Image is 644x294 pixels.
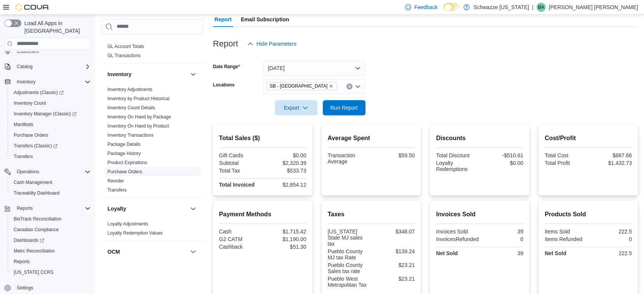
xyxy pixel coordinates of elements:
span: Loyalty Adjustments [107,221,148,227]
span: Inventory Count [14,100,46,106]
button: Finance [189,27,198,36]
div: Brandon Allen Benoit [537,3,546,12]
span: [US_STATE] CCRS [14,269,53,275]
div: InvoicesRefunded [436,236,479,242]
span: Canadian Compliance [14,227,59,233]
a: Package Details [107,142,141,147]
div: $1,432.73 [590,160,632,166]
button: Inventory [189,70,198,79]
a: [US_STATE] CCRS [11,268,56,277]
h2: Cost/Profit [545,134,632,143]
h2: Taxes [328,210,415,219]
a: Loyalty Adjustments [107,221,148,227]
span: Inventory by Product Historical [107,96,170,102]
a: Manifests [11,120,36,129]
span: BA [538,3,544,12]
span: Canadian Compliance [11,225,91,234]
div: $533.73 [264,168,306,174]
p: [PERSON_NAME] [PERSON_NAME] [549,3,638,12]
a: Cash Management [11,178,55,187]
div: Loyalty Redemptions [436,160,478,172]
button: Catalog [14,62,35,71]
button: OCM [189,247,198,256]
a: Loyalty Redemption Values [107,230,163,236]
span: Dashboards [11,236,91,245]
span: Purchase Orders [11,131,91,140]
a: Traceabilty Dashboard [11,189,62,198]
h3: Loyalty [107,205,126,213]
div: $0.00 [264,152,306,158]
button: Purchase Orders [8,130,94,141]
button: Inventory [107,70,187,78]
span: Package History [107,150,141,157]
a: Inventory Transactions [107,133,154,138]
h2: Invoices Sold [436,210,523,219]
span: Export [279,100,313,115]
strong: Net Sold [545,250,566,256]
span: Transfers (Classic) [11,141,91,150]
p: Schwazze [US_STATE] [473,3,529,12]
span: BioTrack Reconciliation [11,214,91,224]
span: Operations [17,169,39,175]
div: Total Cost [545,152,586,158]
span: Purchase Orders [14,132,48,138]
a: Inventory On Hand by Product [107,123,169,129]
button: Operations [2,166,94,177]
button: Customers [2,46,94,57]
a: Inventory Count Details [107,105,155,110]
span: Transfers [11,152,91,161]
div: Invoices Sold [436,228,478,235]
span: Hide Parameters [256,40,296,48]
div: $23.21 [373,262,415,268]
button: Transfers [8,151,94,162]
div: Subtotal [219,160,261,166]
button: Catalog [2,61,94,72]
span: Settings [14,283,91,292]
h3: OCM [107,248,120,256]
a: Reorder [107,178,124,184]
div: Finance [101,42,204,63]
span: BioTrack Reconciliation [14,216,61,222]
button: Remove SB - Pueblo West from selection in this group [329,84,333,88]
h2: Payment Methods [219,210,306,219]
button: Loyalty [189,204,198,213]
a: Transfers (Classic) [8,141,94,151]
a: BioTrack Reconciliation [11,214,64,224]
span: SB - Pueblo West [266,82,337,90]
span: Purchase Orders [107,169,142,175]
span: Inventory On Hand by Package [107,114,171,120]
span: Catalog [14,62,91,71]
span: Operations [14,167,91,176]
h3: Report [213,39,238,48]
div: $348.07 [373,228,415,235]
div: Items Sold [545,228,586,235]
a: GL Transactions [107,53,141,58]
span: Customers [14,46,91,56]
a: Settings [14,283,36,292]
button: Settings [2,282,94,293]
strong: Net Sold [436,250,458,256]
button: [US_STATE] CCRS [8,267,94,278]
a: GL Account Totals [107,44,144,49]
span: Reorder [107,178,124,184]
div: Loyalty [101,219,204,241]
span: Report [215,12,232,27]
div: Items Refunded [545,236,586,242]
div: Total Discount [436,152,478,158]
a: Transfers (Classic) [11,141,61,150]
button: Open list of options [355,83,361,89]
span: Reports [14,204,91,213]
span: Load All Apps in [GEOGRAPHIC_DATA] [21,19,91,35]
div: 39 [481,228,523,235]
div: $139.24 [373,248,415,254]
div: $51.30 [264,244,306,250]
div: Total Profit [545,160,586,166]
label: Date Range [213,64,240,70]
span: Loyalty Redemption Values [107,230,163,236]
div: 0 [590,236,632,242]
div: $1,190.00 [264,236,306,242]
div: 222.5 [590,250,632,256]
